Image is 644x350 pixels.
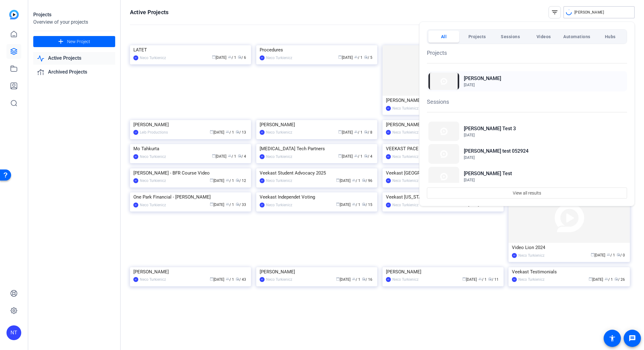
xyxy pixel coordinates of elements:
span: All [441,31,447,42]
img: Thumbnail [428,167,459,186]
span: Videos [537,31,551,42]
img: Thumbnail [428,144,459,163]
span: Automations [563,31,590,42]
h2: [PERSON_NAME] test 052924 [464,147,529,155]
span: [DATE] [464,155,475,160]
h1: Projects [427,49,627,57]
img: Thumbnail [428,122,459,141]
button: View all results [427,187,627,199]
span: [DATE] [464,178,475,182]
span: [DATE] [464,133,475,137]
h2: [PERSON_NAME] Test 3 [464,125,516,132]
span: Sessions [501,31,520,42]
h2: [PERSON_NAME] [464,75,501,82]
img: Thumbnail [428,73,459,90]
h1: Sessions [427,98,627,106]
span: Hubs [605,31,616,42]
span: [DATE] [464,83,475,87]
h2: [PERSON_NAME] Test [464,170,512,177]
span: Projects [468,31,486,42]
span: View all results [513,187,541,199]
